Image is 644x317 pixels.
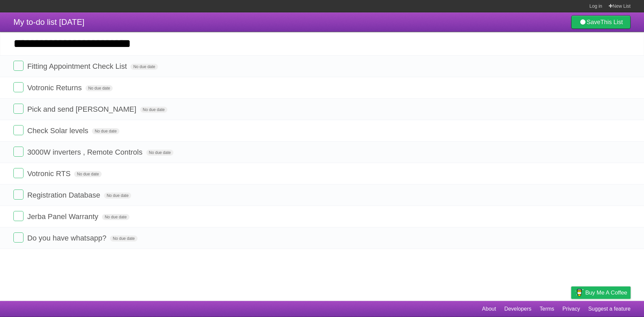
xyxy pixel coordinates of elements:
label: Done [13,168,23,178]
span: No due date [104,193,131,199]
label: Done [13,147,23,157]
label: Done [13,211,23,221]
a: Terms [540,303,554,315]
span: Pick and send [PERSON_NAME] [27,105,138,113]
img: Buy me a coffee [575,287,584,298]
a: Buy me a coffee [571,286,631,299]
span: Do you have whatsapp? [27,234,108,242]
label: Done [13,82,23,92]
label: Done [13,125,23,135]
span: No due date [102,214,129,220]
span: 3000W inverters , Remote Controls [27,148,144,156]
label: Done [13,61,23,71]
span: No due date [130,64,158,70]
label: Done [13,104,23,114]
b: This List [600,19,623,25]
span: Check Solar levels [27,126,90,135]
span: Registration Database [27,191,102,199]
span: Fitting Appointment Check List [27,62,128,70]
a: SaveThis List [571,15,631,29]
a: Developers [504,303,531,315]
span: No due date [74,171,101,177]
a: Privacy [562,303,580,315]
span: No due date [110,235,137,242]
label: Done [13,190,23,200]
span: No due date [92,128,119,134]
span: No due date [140,107,167,113]
label: Done [13,232,23,243]
span: No due date [146,150,173,156]
span: Votronic RTS [27,169,72,178]
a: Suggest a feature [588,303,631,315]
a: About [482,303,496,315]
span: My to-do list [DATE] [13,17,85,27]
span: No due date [86,85,113,91]
span: Votronic Returns [27,84,84,92]
span: Buy me a coffee [585,287,627,299]
span: Jerba Panel Warranty [27,212,100,221]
